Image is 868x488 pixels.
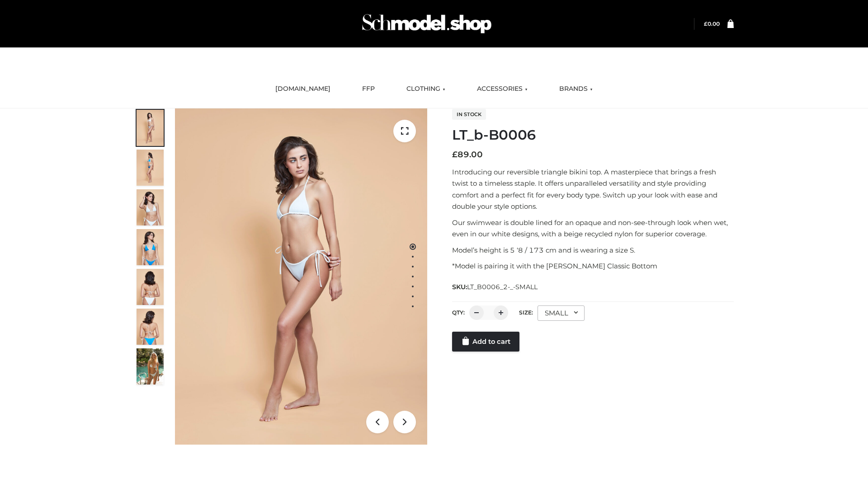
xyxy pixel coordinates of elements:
img: ArielClassicBikiniTop_CloudNine_AzureSky_OW114ECO_1 [175,108,427,445]
span: LT_B0006_2-_-SMALL [467,283,538,291]
a: [DOMAIN_NAME] [269,79,337,99]
label: QTY: [452,309,465,316]
img: Schmodel Admin 964 [359,6,495,42]
p: *Model is pairing it with the [PERSON_NAME] Classic Bottom [452,260,734,272]
img: ArielClassicBikiniTop_CloudNine_AzureSky_OW114ECO_8-scaled.jpg [137,309,164,345]
span: SKU: [452,282,538,292]
img: ArielClassicBikiniTop_CloudNine_AzureSky_OW114ECO_3-scaled.jpg [137,189,164,225]
label: Size: [519,309,533,316]
span: £ [704,20,708,27]
p: Our swimwear is double lined for an opaque and non-see-through look when wet, even in our white d... [452,217,734,240]
bdi: 89.00 [452,150,483,160]
img: Arieltop_CloudNine_AzureSky2.jpg [137,348,164,385]
bdi: 0.00 [704,20,720,27]
p: Introducing our reversible triangle bikini top. A masterpiece that brings a fresh twist to a time... [452,166,734,212]
span: In stock [452,109,486,120]
span: £ [452,150,458,160]
img: ArielClassicBikiniTop_CloudNine_AzureSky_OW114ECO_1-scaled.jpg [137,110,164,146]
p: Model’s height is 5 ‘8 / 173 cm and is wearing a size S. [452,244,734,256]
img: ArielClassicBikiniTop_CloudNine_AzureSky_OW114ECO_2-scaled.jpg [137,150,164,186]
a: Add to cart [452,332,519,352]
img: ArielClassicBikiniTop_CloudNine_AzureSky_OW114ECO_7-scaled.jpg [137,269,164,305]
img: ArielClassicBikiniTop_CloudNine_AzureSky_OW114ECO_4-scaled.jpg [137,229,164,265]
a: BRANDS [552,79,599,99]
h1: LT_b-B0006 [452,127,734,143]
a: £0.00 [704,20,720,27]
a: CLOTHING [400,79,452,99]
div: SMALL [538,305,585,321]
a: ACCESSORIES [470,79,534,99]
a: FFP [355,79,382,99]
